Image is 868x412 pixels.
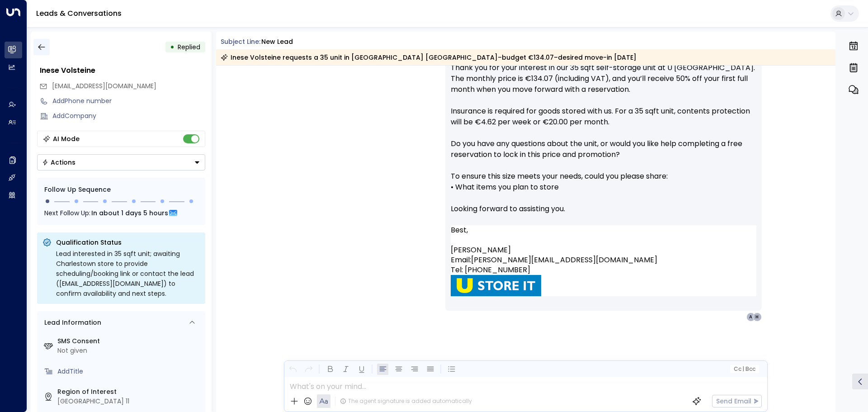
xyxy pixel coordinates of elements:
[451,265,530,275] span: Tel: [PHONE_NUMBER]
[471,255,657,265] span: [PERSON_NAME][EMAIL_ADDRESS][DOMAIN_NAME]
[287,364,298,375] button: Undo
[37,154,205,170] button: Actions
[44,208,198,218] div: Next Follow Up:
[42,158,75,166] div: Actions
[221,53,637,62] div: Inese Volsteine requests a 35 unit in [GEOGRAPHIC_DATA] [GEOGRAPHIC_DATA]–budget €134.07–desired ...
[746,313,755,322] div: A
[753,313,762,322] div: H
[56,238,200,247] p: Qualification Status
[340,397,472,405] div: The agent signature is added automatically
[178,43,200,52] span: Replied
[91,208,168,218] span: In about 1 days 5 hours
[44,185,198,194] div: Follow Up Sequence
[57,346,202,355] div: Not given
[37,154,205,170] div: Button group with a nested menu
[52,111,205,121] div: AddCompany
[451,41,756,225] p: Hi Inese, Thank you for your interest in our 35 sqft self-storage unit at U [GEOGRAPHIC_DATA]. Th...
[57,336,202,346] label: SMS Consent
[57,397,202,406] div: [GEOGRAPHIC_DATA] 11
[451,255,471,265] span: Email:
[742,366,744,372] span: |
[451,245,511,255] span: [PERSON_NAME]
[57,367,202,376] div: AddTitle
[40,65,205,76] div: Inese Volsteine
[52,81,156,91] span: inesev97@gmail.com
[52,96,205,106] div: AddPhone number
[261,37,293,47] div: New Lead
[52,81,156,90] span: [EMAIL_ADDRESS][DOMAIN_NAME]
[733,366,755,372] span: Cc Bcc
[170,39,175,55] div: •
[730,365,759,374] button: Cc|Bcc
[221,37,260,46] span: Subject Line:
[303,364,314,375] button: Redo
[53,134,80,143] div: AI Mode
[451,225,468,235] span: Best,
[57,387,202,397] label: Region of Interest
[56,249,200,298] div: Lead interested in 35 sqft unit; awaiting Charlestown store to provide scheduling/booking link or...
[36,8,122,19] a: Leads & Conversations
[41,318,101,327] div: Lead Information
